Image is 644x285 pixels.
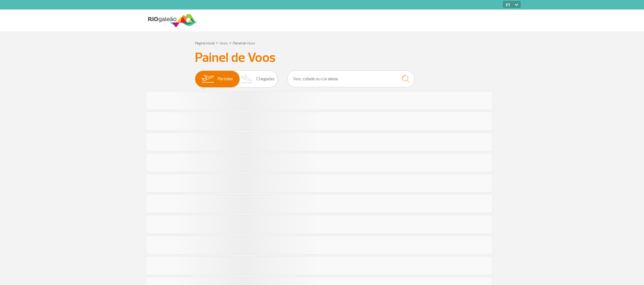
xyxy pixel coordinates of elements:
span: Partidas [218,71,233,87]
input: Voo, cidade ou cia aérea [287,70,414,87]
a: Página Inicial [195,41,215,46]
a: Voos [219,41,228,46]
span: Chegadas [256,71,275,87]
a: > [229,39,231,46]
a: > [216,39,218,46]
h3: Painel de Voos [195,50,449,66]
img: slider-embarque [198,71,218,87]
img: slider-desembarque [237,71,256,87]
a: Painel de Voos [233,41,255,46]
